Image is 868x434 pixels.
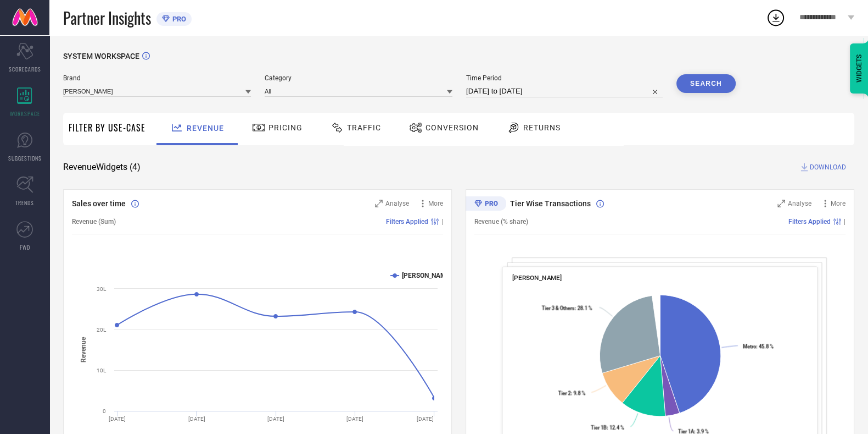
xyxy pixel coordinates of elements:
[777,200,785,207] svg: Zoom
[97,286,107,292] text: 30L
[80,337,87,362] tspan: Revenue
[63,162,141,173] span: Revenue Widgets ( 4 )
[417,416,434,422] text: [DATE]
[109,416,126,422] text: [DATE]
[97,327,107,333] text: 20L
[512,274,562,282] span: [PERSON_NAME]
[428,200,443,207] span: More
[676,74,736,93] button: Search
[510,199,591,208] span: Tier Wise Transactions
[590,424,624,430] text: : 12.4 %
[742,343,755,349] tspan: Metro
[69,121,145,134] span: Filter By Use-Case
[187,124,224,133] span: Revenue
[20,243,30,251] span: FWD
[375,200,383,207] svg: Zoom
[63,52,139,61] span: SYSTEM WORKSPACE
[590,424,606,430] tspan: Tier 1B
[466,85,663,98] input: Select time period
[9,65,41,73] span: SCORECARDS
[15,199,34,207] span: TRENDS
[831,200,845,207] span: More
[523,123,561,132] span: Returns
[558,390,570,396] tspan: Tier 2
[346,416,363,422] text: [DATE]
[441,218,443,226] span: |
[788,218,831,226] span: Filters Applied
[72,199,126,208] span: Sales over time
[267,416,284,422] text: [DATE]
[425,123,479,132] span: Conversion
[63,7,151,29] span: Partner Insights
[188,416,205,422] text: [DATE]
[844,218,845,226] span: |
[466,74,663,82] span: Time Period
[766,8,786,28] div: Open download list
[474,218,528,226] span: Revenue (% share)
[8,154,42,162] span: SUGGESTIONS
[72,218,116,226] span: Revenue (Sum)
[103,408,106,414] text: 0
[541,305,592,311] text: : 28.1 %
[558,390,585,396] text: : 9.8 %
[386,218,428,226] span: Filters Applied
[385,200,409,207] span: Analyse
[63,74,251,82] span: Brand
[170,15,186,23] span: PRO
[788,200,811,207] span: Analyse
[97,367,107,373] text: 10L
[541,305,574,311] tspan: Tier 3 & Others
[10,109,40,118] span: WORKSPACE
[265,74,452,82] span: Category
[402,272,452,279] text: [PERSON_NAME]
[810,162,846,173] span: DOWNLOAD
[268,123,303,132] span: Pricing
[742,343,773,349] text: : 45.8 %
[466,196,506,213] div: Premium
[347,123,381,132] span: Traffic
